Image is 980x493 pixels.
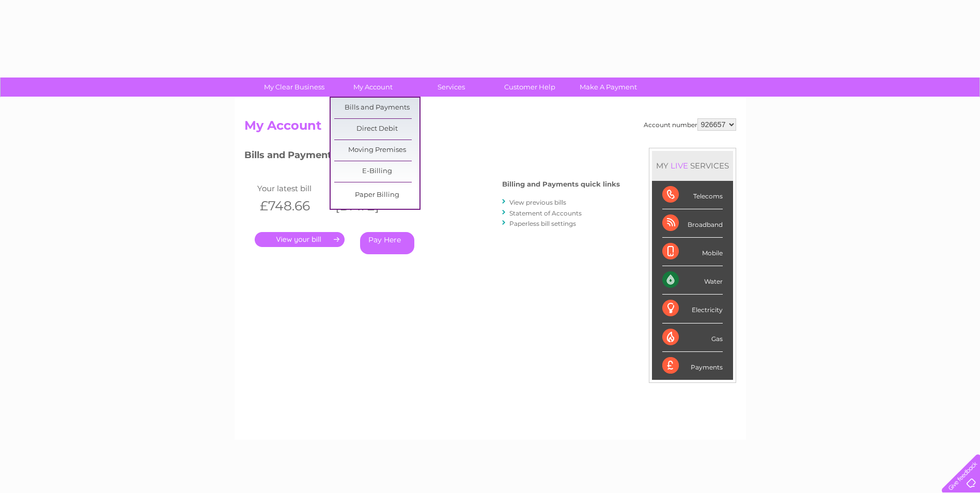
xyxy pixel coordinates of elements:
a: Customer Help [487,78,572,97]
a: . [255,232,345,247]
div: LIVE [668,161,690,171]
a: Paperless bill settings [509,220,576,227]
div: Mobile [662,238,723,266]
div: Gas [662,323,723,352]
a: Make A Payment [566,78,651,97]
a: Pay Here [360,232,414,254]
a: Bills and Payments [334,98,419,118]
th: £748.66 [255,195,330,217]
td: Your latest bill [255,181,330,195]
a: View previous bills [509,198,566,206]
div: MY SERVICES [652,151,733,180]
a: Paper Billing [334,185,419,206]
a: Moving Premises [334,140,419,161]
a: Statement of Accounts [509,209,582,217]
h4: Billing and Payments quick links [502,180,620,188]
div: Payments [662,352,723,380]
a: My Clear Business [252,78,337,97]
a: My Account [330,78,415,97]
div: Broadband [662,209,723,238]
a: Direct Debit [334,119,419,140]
div: Telecoms [662,181,723,209]
a: Services [409,78,494,97]
div: Electricity [662,295,723,323]
div: Account number [644,118,736,131]
a: E-Billing [334,161,419,182]
h2: My Account [244,118,736,138]
h3: Bills and Payments [244,148,620,166]
div: Water [662,266,723,295]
